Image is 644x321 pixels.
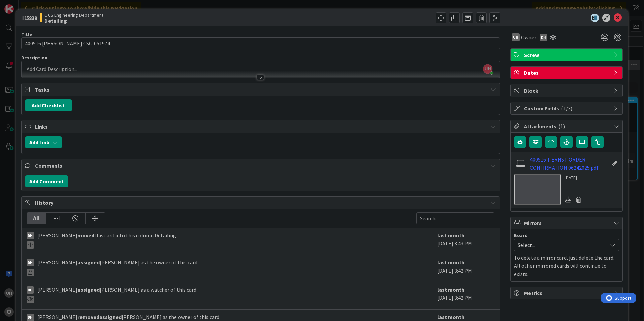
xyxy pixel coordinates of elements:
button: Add Comment [25,175,68,187]
div: [DATE] 3:42 PM [437,258,494,279]
span: Comments [35,162,487,170]
span: Mirrors [524,219,610,227]
div: [DATE] 3:43 PM [437,231,494,251]
b: assigned [99,314,122,320]
span: Support [14,1,31,9]
span: History [35,199,487,207]
input: Search... [416,212,494,224]
span: Owner [521,33,536,41]
span: ID [21,14,37,22]
span: Screw [524,51,610,59]
div: [DATE] 3:42 PM [437,286,494,306]
div: uh [512,33,520,41]
p: To delete a mirror card, just delete the card. All other mirrored cards will continue to exists. [514,254,619,278]
button: Add Checklist [25,99,72,111]
span: Metrics [524,289,610,297]
span: UH [483,64,492,74]
span: ( 1/3 ) [561,105,572,112]
label: Title [21,31,32,37]
div: DH [27,314,34,321]
div: All [27,213,46,224]
span: OCS Engineering Department [44,12,103,18]
span: [PERSON_NAME] [PERSON_NAME] as a watcher of this card [37,286,196,303]
div: DH [540,34,547,41]
div: Download [565,195,572,204]
button: Add Link [25,136,62,148]
span: Dates [524,69,610,77]
span: Select... [518,240,604,250]
b: assigned [77,286,100,293]
span: Attachments [524,122,610,130]
input: type card name here... [21,37,500,49]
span: ( 1 ) [558,123,565,130]
span: Block [524,86,610,95]
div: DH [27,259,34,266]
div: DH [27,232,34,239]
span: [PERSON_NAME] [PERSON_NAME] as the owner of this card [37,258,197,276]
span: Tasks [35,85,487,94]
span: Description [21,55,47,61]
span: Board [514,233,528,238]
b: last month [437,232,464,239]
b: Detailing [44,18,103,23]
span: [PERSON_NAME] this card into this column Detailing [37,231,176,249]
b: assigned [77,259,100,266]
span: Links [35,122,487,131]
div: [DATE] [565,174,584,181]
b: 5839 [26,14,37,21]
b: last month [437,314,464,320]
b: last month [437,286,464,293]
a: 400516 T ERNST ORDER CONFIRMATION 06242025.pdf [530,155,608,172]
b: moved [77,232,94,239]
div: DH [27,286,34,294]
b: removed [77,314,99,320]
b: last month [437,259,464,266]
span: Custom Fields [524,104,610,112]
